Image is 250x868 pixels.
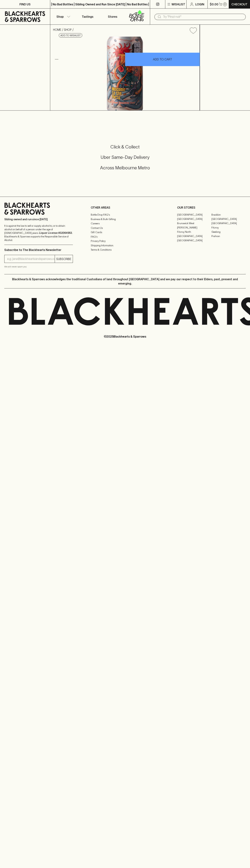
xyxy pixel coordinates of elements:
h5: Click & Collect [4,144,246,150]
a: [GEOGRAPHIC_DATA] [211,221,246,225]
a: Shipping Information [91,243,159,248]
h5: Across Melbourne Metro [4,165,246,171]
p: We will never spam you [4,265,73,268]
p: Shop [56,14,64,19]
p: ADD TO CART [153,57,172,61]
p: OUR STORES [177,205,246,210]
button: Add to wishlist [59,33,82,38]
p: FIND US [19,2,31,6]
input: Try "Pinot noir" [163,14,243,20]
a: SHOP [64,28,72,31]
a: Fitzroy North [177,230,211,234]
strong: Liquor License #32064953 [39,231,72,234]
a: Prahran [211,234,246,238]
a: Tastings [75,9,100,24]
p: Stores [108,14,117,19]
p: 0 [224,3,226,5]
a: Careers [91,221,159,226]
p: Checkout [231,2,247,6]
a: [PERSON_NAME] [177,225,211,230]
p: It is against the law to sell or supply alcohol to, or to obtain alcohol on behalf of a person un... [4,224,73,242]
p: Login [195,2,204,6]
p: Blackhearts & Sparrows acknowledges the traditional Custodians of land throughout [GEOGRAPHIC_DAT... [7,277,243,286]
a: Fitzroy [211,225,246,230]
p: OTHER AREAS [91,205,159,210]
img: 77857.png [50,37,200,110]
a: Terms & Conditions [91,248,159,252]
p: Sibling owned and run since [DATE] [4,218,73,221]
a: Gift Cards [91,230,159,235]
a: Stores [100,9,125,24]
a: Contact Us [91,226,159,230]
a: [GEOGRAPHIC_DATA] [211,217,246,221]
a: [GEOGRAPHIC_DATA] [177,217,211,221]
button: Add to wishlist [188,26,198,35]
a: Braddon [211,213,246,217]
input: e.g. jane@blackheartsandsparrows.com.au [7,256,55,262]
a: [GEOGRAPHIC_DATA] [177,234,211,238]
button: SUBSCRIBE [55,255,73,263]
a: FAQ's [91,235,159,239]
a: Privacy Policy [91,239,159,243]
p: Tastings [82,14,93,19]
a: Bottle Drop FAQ's [91,213,159,217]
a: [GEOGRAPHIC_DATA] [177,213,211,217]
p: Subscribe to The Blackhearts Newsletter [4,248,73,252]
p: Wishlist [172,2,185,6]
a: [GEOGRAPHIC_DATA] [177,238,211,243]
button: ADD TO CART [125,53,200,66]
p: SUBSCRIBE [56,257,71,261]
a: HOME [53,28,61,31]
a: Business & Bulk Gifting [91,217,159,221]
h5: Uber Same-Day Delivery [4,154,246,160]
a: Geelong [211,230,246,234]
p: $0.00 [210,2,218,6]
button: Shop [50,9,75,24]
a: Brunswick West [177,221,211,225]
div: Call to action block [4,130,246,189]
